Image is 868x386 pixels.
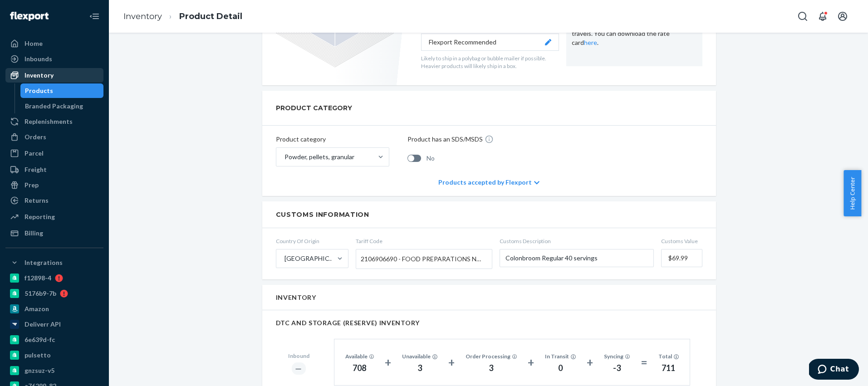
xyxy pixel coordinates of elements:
span: Country Of Origin [276,237,348,245]
div: Reporting [25,212,55,221]
div: Powder, pellets, granular [284,152,354,161]
div: -3 [604,362,630,374]
div: 708 [345,362,374,374]
input: Powder, pellets, granular [284,152,284,161]
a: Home [5,36,103,51]
div: Replenishments [25,117,73,126]
a: 5176b9-7b [5,286,103,301]
button: Integrations [5,255,103,270]
span: 2106906690 - FOOD PREPARATIONS NOT ELSEWHERE SPECIFIED OR INCLUDED, CANNED [361,251,483,267]
a: Deliverr API [5,317,103,332]
a: Branded Packaging [20,99,104,113]
a: 6e639d-fc [5,332,103,347]
h2: Inventory [276,294,316,301]
a: Inventory [123,11,162,21]
img: Flexport logo [10,12,49,21]
button: Flexport Recommended [421,34,559,51]
a: Amazon [5,302,103,316]
button: Open Search Box [794,7,812,25]
div: Syncing [604,352,630,360]
button: Help Center [843,170,861,216]
div: Billing [25,229,43,238]
span: Tariff Code [356,237,492,245]
a: Freight [5,162,103,177]
a: Parcel [5,146,103,161]
div: Inbound [288,352,309,360]
span: Customs Value [661,237,702,245]
h2: Customs Information [276,210,702,219]
a: Reporting [5,210,103,224]
a: f12898-4 [5,271,103,285]
div: + [448,354,455,371]
h2: DTC AND STORAGE (RESERVE) INVENTORY [276,319,702,326]
div: Total [658,352,679,360]
div: Amazon [25,304,49,313]
a: Returns [5,193,103,208]
div: 711 [658,362,679,374]
div: + [528,354,534,371]
a: here [584,39,597,46]
a: Product Detail [179,11,242,21]
ol: breadcrumbs [116,3,250,30]
div: pulsetto [25,351,51,360]
div: Orders [25,132,46,142]
input: Customs Value [661,249,702,267]
div: Freight [25,165,47,174]
div: 3 [466,362,517,374]
input: [GEOGRAPHIC_DATA] [284,254,284,263]
div: Prep [25,181,39,190]
button: Close Navigation [85,7,103,25]
p: Product category [276,135,389,144]
div: Available [345,352,374,360]
div: [GEOGRAPHIC_DATA] [284,254,336,263]
a: Inventory [5,68,103,83]
a: Replenishments [5,114,103,129]
button: Open account menu [834,7,852,25]
span: Customs Description [500,237,654,245]
div: 6e639d-fc [25,335,55,344]
div: 3 [402,362,437,374]
div: Products accepted by Flexport [438,169,539,196]
div: 0 [545,362,576,374]
p: Product has an SDS/MSDS [407,135,483,144]
a: Orders [5,130,103,144]
a: Products [20,83,104,98]
div: f12898-4 [25,274,51,283]
button: Open notifications [814,7,832,25]
a: gnzsuz-v5 [5,363,103,378]
p: Likely to ship in a polybag or bubble mailer if possible. Heavier products will likely ship in a ... [421,54,559,70]
h2: PRODUCT CATEGORY [276,100,352,116]
div: In Transit [545,352,576,360]
div: Home [25,39,43,48]
a: Inbounds [5,52,103,66]
iframe: Opens a widget where you can chat to one of our agents [809,359,859,381]
div: Deliverr API [25,320,61,329]
div: Returns [25,196,49,205]
div: Order Processing [466,352,517,360]
a: Prep [5,178,103,192]
div: Products [25,86,53,95]
div: Unavailable [402,352,437,360]
div: Parcel [25,149,44,158]
div: Branded Packaging [25,102,83,111]
div: Inventory [25,71,54,80]
a: Billing [5,226,103,240]
div: + [385,354,391,371]
div: gnzsuz-v5 [25,366,54,375]
div: + [587,354,593,371]
div: ― [292,362,306,375]
div: = [641,354,647,371]
div: Integrations [25,258,63,267]
div: Inbounds [25,54,52,64]
span: No [427,154,435,163]
div: 5176b9-7b [25,289,56,298]
a: pulsetto [5,348,103,362]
